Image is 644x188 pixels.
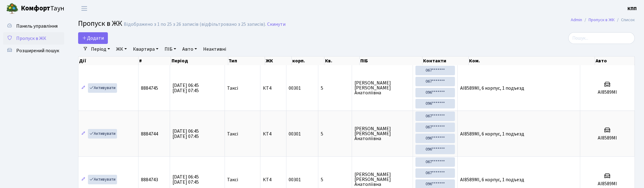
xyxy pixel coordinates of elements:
th: ЖК [265,57,292,65]
span: [DATE] 06:45 [DATE] 07:45 [172,128,199,140]
b: Комфорт [21,3,50,13]
th: ПІБ [360,57,422,65]
a: Активувати [88,175,117,184]
div: Відображено з 1 по 25 з 26 записів (відфільтровано з 25 записів). [124,22,266,27]
a: Додати [78,32,108,44]
span: Таксі [227,86,238,91]
span: Розширений пошук [16,47,59,54]
a: Активувати [88,83,117,93]
span: 8884744 [141,131,158,137]
a: Авто [180,44,199,54]
span: 5 [321,177,349,182]
span: [PERSON_NAME] [PERSON_NAME] Анатоліївна [354,172,410,187]
a: Пропуск в ЖК [589,17,615,23]
th: Дії [78,57,138,65]
button: Переключити навігацію [77,3,92,14]
nav: breadcrumb [562,14,644,26]
span: 00301 [289,131,301,137]
h5: АІ8589МІ [583,89,632,95]
span: [DATE] 06:45 [DATE] 07:45 [172,174,199,186]
a: Неактивні [201,44,229,54]
th: Період [171,57,228,65]
a: ПІБ [162,44,179,54]
th: Кв. [324,57,360,65]
span: Пропуск в ЖК [78,18,122,29]
span: 5 [321,131,349,136]
a: Панель управління [3,20,64,32]
th: Авто [595,57,635,65]
span: Таксі [227,177,238,182]
a: Період [89,44,112,54]
a: ЖК [114,44,129,54]
span: [PERSON_NAME] [PERSON_NAME] Анатоліївна [354,126,410,141]
span: Таксі [227,131,238,136]
a: Скинути [267,22,286,27]
span: 8884745 [141,85,158,92]
th: Ком. [469,57,595,65]
span: АІ8589МІ, 6 корпус, 1 подъезд [460,131,524,137]
img: logo.png [6,2,18,15]
th: # [138,57,171,65]
a: Активувати [88,129,117,139]
span: АІ8589МІ, 6 корпус, 1 подъезд [460,176,524,183]
span: 00301 [289,85,301,92]
a: Admin [571,17,582,23]
a: Пропуск в ЖК [3,32,64,45]
span: Додати [82,35,104,41]
li: Список [615,17,635,23]
th: Контакти [422,57,468,65]
a: КПП [627,5,637,12]
span: Пропуск в ЖК [16,35,46,42]
th: Тип [228,57,265,65]
a: Розширений пошук [3,45,64,57]
b: КПП [627,5,637,12]
span: [DATE] 06:45 [DATE] 07:45 [172,82,199,94]
span: 00301 [289,176,301,183]
span: АІ8589МІ, 6 корпус, 1 подъезд [460,85,524,92]
span: 8884743 [141,176,158,183]
span: КТ4 [263,177,283,182]
span: КТ4 [263,86,283,91]
span: КТ4 [263,131,283,136]
span: [PERSON_NAME] [PERSON_NAME] Анатоліївна [354,80,410,95]
span: Панель управління [16,23,58,29]
h5: АІ8589МІ [583,181,632,187]
input: Пошук... [568,32,635,44]
span: 5 [321,86,349,91]
span: Таун [21,3,64,14]
h5: АІ8589МІ [583,135,632,141]
th: корп. [292,57,325,65]
a: Квартира [131,44,161,54]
